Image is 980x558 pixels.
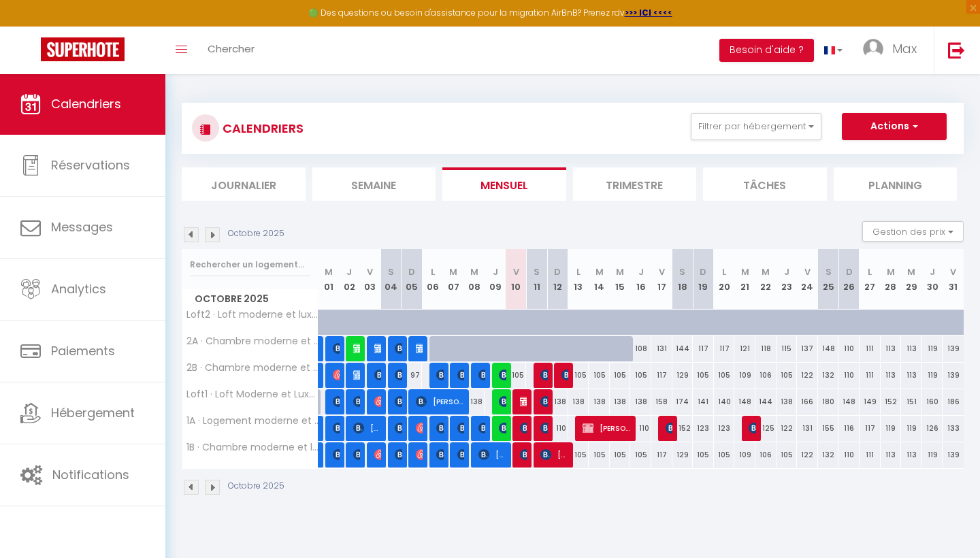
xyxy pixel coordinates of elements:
div: 115 [777,336,798,361]
abbr: D [846,265,853,278]
th: 07 [443,249,464,310]
abbr: V [659,265,665,278]
abbr: S [388,265,394,278]
a: [PERSON_NAME] [318,442,325,468]
abbr: J [930,265,935,278]
div: 117 [860,416,881,441]
th: 28 [881,249,902,310]
span: [PERSON_NAME] [457,415,464,441]
span: [PERSON_NAME] [353,362,360,388]
div: 110 [838,363,860,388]
span: [PERSON_NAME] [395,335,402,361]
div: 123 [693,416,714,441]
span: [PERSON_NAME] [374,335,381,361]
span: [PERSON_NAME] [333,335,340,361]
div: 105 [610,363,631,388]
span: [PERSON_NAME] [457,362,464,388]
span: [PERSON_NAME] [583,415,632,441]
div: 119 [922,363,943,388]
span: Loft2 · Loft moderne et luxueux à côté de l'aéroport [184,310,321,320]
span: 2A · Chambre moderne et luxueuse à côté de l'aéroport [184,336,321,346]
abbr: S [534,265,540,278]
img: Super Booking [41,37,125,61]
div: 113 [901,442,922,467]
div: 113 [881,442,902,467]
span: [PERSON_NAME][DEMOGRAPHIC_DATA] [499,415,506,441]
abbr: S [826,265,832,278]
span: [PERSON_NAME] [520,442,527,467]
span: [PERSON_NAME] [520,415,527,441]
div: 122 [797,442,818,467]
a: ... Max [853,27,934,74]
span: Mees Hilbrink [478,415,485,441]
abbr: M [325,265,333,278]
th: 18 [672,249,693,310]
div: 129 [672,442,693,467]
div: 126 [922,416,943,441]
div: 125 [755,416,777,441]
div: 139 [943,336,964,361]
span: [PERSON_NAME] [333,415,340,441]
p: Octobre 2025 [228,480,284,493]
span: Notifications [52,466,129,483]
div: 110 [838,442,860,467]
abbr: J [784,265,789,278]
div: 105 [777,442,798,467]
div: 133 [943,416,964,441]
div: 119 [922,336,943,361]
a: >>> ICI <<<< [625,7,672,18]
div: 140 [714,389,735,414]
span: Loft1 · Loft Moderne et Luxueux à côté de l'aéroport! [184,389,321,399]
div: 105 [714,442,735,467]
div: 141 [693,389,714,414]
abbr: M [887,265,895,278]
div: 109 [734,442,755,467]
abbr: V [804,265,811,278]
span: [PERSON_NAME] [478,442,506,467]
button: Actions [842,113,947,140]
span: Messages [51,218,113,235]
div: 116 [838,416,860,441]
span: [PERSON_NAME] [395,389,402,414]
div: 166 [797,389,818,414]
abbr: M [616,265,624,278]
span: [PERSON_NAME] [416,389,465,414]
th: 30 [922,249,943,310]
span: [PERSON_NAME] [436,442,443,467]
div: 122 [777,416,798,441]
div: 186 [943,389,964,414]
th: 29 [901,249,922,310]
abbr: J [346,265,352,278]
span: [PERSON_NAME] [333,442,340,467]
abbr: M [595,265,604,278]
abbr: M [762,265,770,278]
abbr: M [907,265,915,278]
span: [PERSON_NAME] [374,442,381,467]
button: Besoin d'aide ? [719,39,814,62]
div: 151 [901,389,922,414]
span: [PERSON_NAME] [499,389,506,414]
div: 117 [714,336,735,361]
abbr: L [868,265,872,278]
th: 11 [526,249,547,310]
span: Paiements [51,342,115,359]
abbr: D [700,265,706,278]
div: 144 [755,389,777,414]
div: 105 [714,363,735,388]
th: 06 [422,249,443,310]
p: Octobre 2025 [228,227,284,240]
span: [PERSON_NAME] [520,389,527,414]
th: 31 [943,249,964,310]
th: 13 [568,249,589,310]
div: 113 [881,363,902,388]
span: [PERSON_NAME] [749,415,755,441]
div: 138 [777,389,798,414]
th: 19 [693,249,714,310]
div: 138 [547,389,568,414]
span: [PERSON_NAME] [353,415,381,441]
li: Trimestre [573,167,697,201]
div: 132 [818,442,839,467]
div: 131 [797,416,818,441]
div: 113 [881,336,902,361]
a: [PERSON_NAME] [318,416,325,442]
